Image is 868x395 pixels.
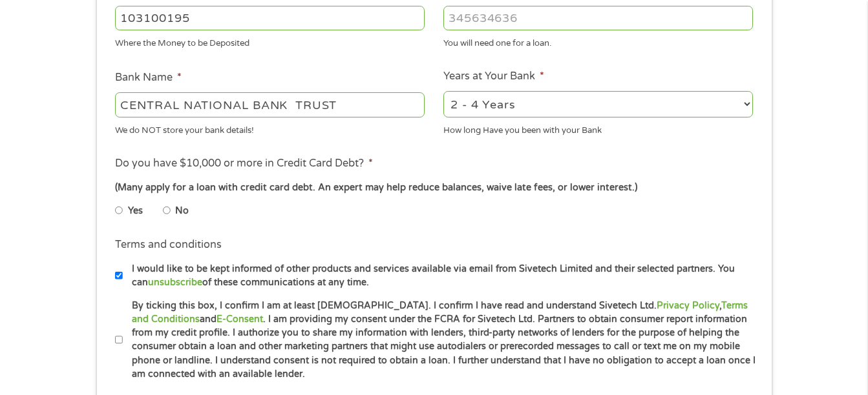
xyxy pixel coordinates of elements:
[123,262,757,290] label: I would like to be kept informed of other products and services available via email from Sivetech...
[132,300,748,325] a: Terms and Conditions
[657,300,719,311] a: Privacy Policy
[175,204,189,218] label: No
[115,71,182,85] label: Bank Name
[123,299,757,381] label: By ticking this box, I confirm I am at least [DEMOGRAPHIC_DATA]. I confirm I have read and unders...
[217,314,263,325] a: E-Consent
[443,6,753,30] input: 345634636
[115,6,425,30] input: 263177916
[148,277,202,288] a: unsubscribe
[443,119,753,137] div: How long Have you been with your Bank
[443,33,753,50] div: You will need one for a loan.
[115,181,752,195] div: (Many apply for a loan with credit card debt. An expert may help reduce balances, waive late fees...
[443,70,544,83] label: Years at Your Bank
[115,157,373,170] label: Do you have $10,000 or more in Credit Card Debt?
[128,204,143,218] label: Yes
[115,33,425,50] div: Where the Money to be Deposited
[115,119,425,137] div: We do NOT store your bank details!
[115,238,222,252] label: Terms and conditions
